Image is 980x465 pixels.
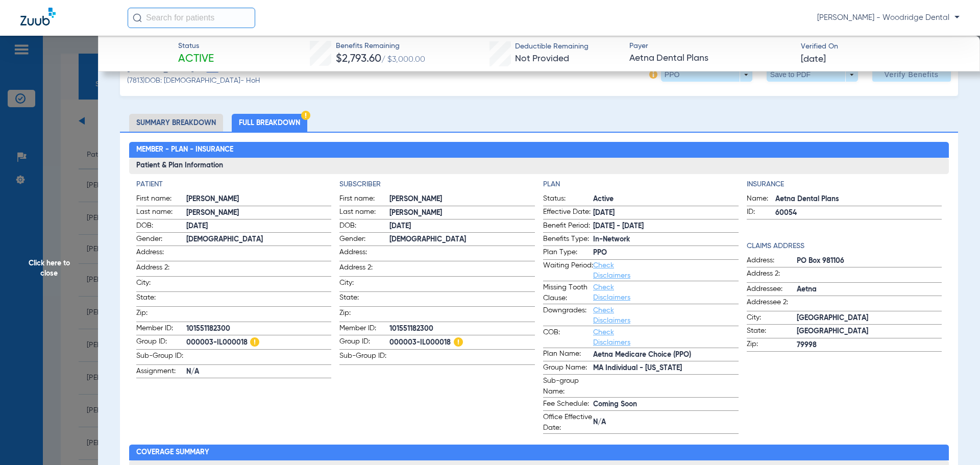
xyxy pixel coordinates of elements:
[747,207,775,219] span: ID:
[593,208,739,218] span: [DATE]
[593,363,739,374] span: MA Individual - [US_STATE]
[885,70,939,79] span: Verify Benefits
[129,445,949,461] h2: Coverage Summary
[389,221,535,232] span: [DATE]
[336,41,425,52] span: Benefits Remaining
[129,114,223,132] li: Summary Breakdown
[339,234,389,246] span: Gender:
[133,13,142,22] img: Search Icon
[136,323,186,335] span: Member ID:
[593,234,739,245] span: In-Network
[186,208,332,218] span: [PERSON_NAME]
[339,278,389,291] span: City:
[543,234,593,246] span: Benefits Type:
[186,221,332,232] span: [DATE]
[454,337,463,347] img: Hazard
[339,221,389,233] span: DOB:
[339,262,389,276] span: Address 2:
[136,207,186,219] span: Last name:
[649,70,657,79] img: info-icon
[136,278,186,291] span: City:
[136,234,186,246] span: Gender:
[186,234,332,245] span: [DEMOGRAPHIC_DATA]
[20,8,56,26] img: Zuub Logo
[747,297,797,311] span: Addressee 2:
[543,247,593,259] span: Plan Type:
[250,337,259,347] img: Hazard
[339,207,389,219] span: Last name:
[186,324,332,334] span: 101551182300
[339,179,535,190] h4: Subscriber
[543,376,593,397] span: Sub-group Name:
[389,194,535,205] span: [PERSON_NAME]
[178,52,214,66] span: Active
[339,308,389,322] span: Zip:
[186,336,332,349] span: 000003-IL000018
[381,56,425,64] span: / $3,000.00
[339,247,389,261] span: Address:
[801,41,964,52] span: Verified On
[543,193,593,206] span: Status:
[747,179,942,190] h4: Insurance
[136,179,332,190] h4: Patient
[593,350,739,360] span: Aetna Medicare Choice (PPO)
[339,323,389,335] span: Member ID:
[797,313,942,324] span: [GEOGRAPHIC_DATA]
[797,340,942,351] span: 79998
[136,366,186,378] span: Assignment:
[543,207,593,219] span: Effective Date:
[593,399,739,410] span: Coming Soon
[136,351,186,364] span: Sub-Group ID:
[747,339,797,351] span: Zip:
[543,412,593,433] span: Office Effective Date:
[543,327,593,348] span: COB:
[593,262,630,279] a: Check Disclaimers
[747,255,797,267] span: Address:
[629,52,792,65] span: Aetna Dental Plans
[817,13,960,23] span: [PERSON_NAME] - Woodridge Dental
[136,247,186,261] span: Address:
[543,260,593,281] span: Waiting Period:
[543,282,593,304] span: Missing Tooth Clause:
[339,292,389,306] span: State:
[747,312,797,325] span: City:
[543,221,593,233] span: Benefit Period:
[128,8,255,28] input: Search for patients
[186,194,332,205] span: [PERSON_NAME]
[797,256,942,266] span: PO Box 981106
[747,284,797,296] span: Addressee:
[543,399,593,411] span: Fee Schedule:
[747,268,797,282] span: Address 2:
[515,54,569,63] span: Not Provided
[593,307,630,324] a: Check Disclaimers
[775,194,942,205] span: Aetna Dental Plans
[301,111,310,120] img: Hazard
[872,67,951,82] button: Verify Benefits
[136,221,186,233] span: DOB:
[136,336,186,349] span: Group ID:
[797,326,942,337] span: [GEOGRAPHIC_DATA]
[629,41,792,52] span: Payer
[339,336,389,349] span: Group ID:
[136,292,186,306] span: State:
[543,179,739,190] h4: Plan
[136,308,186,322] span: Zip:
[389,208,535,218] span: [PERSON_NAME]
[593,284,630,301] a: Check Disclaimers
[389,324,535,334] span: 101551182300
[178,41,214,52] span: Status
[593,417,739,428] span: N/A
[232,114,307,132] li: Full Breakdown
[593,248,739,258] span: PPO
[661,67,752,82] button: PPO
[515,41,589,52] span: Deductible Remaining
[127,76,260,86] span: (7813) DOB: [DEMOGRAPHIC_DATA] - HoH
[747,193,775,206] span: Name:
[593,221,739,232] span: [DATE] - [DATE]
[543,349,593,361] span: Plan Name:
[129,158,949,174] h3: Patient & Plan Information
[543,305,593,326] span: Downgrades:
[339,193,389,206] span: First name:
